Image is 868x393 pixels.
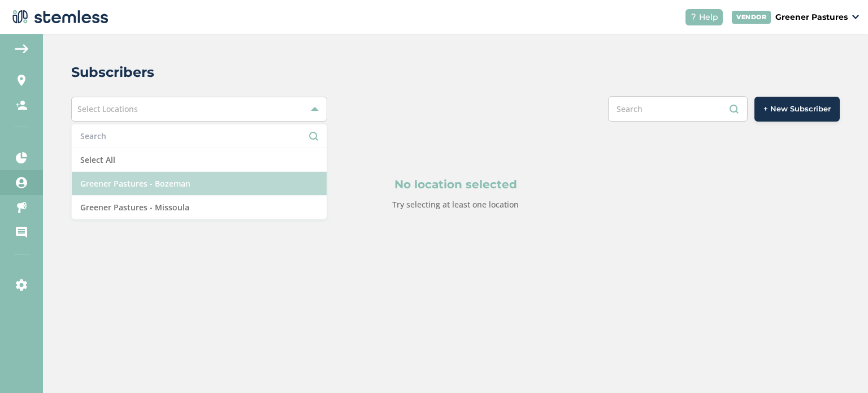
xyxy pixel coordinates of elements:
h2: Subscribers [71,62,154,83]
li: Greener Pastures - Missoula [72,196,327,219]
input: Search [80,130,318,142]
img: logo-dark-0685b13c.svg [9,6,108,28]
p: Greener Pastures [775,11,848,23]
p: No location selected [125,176,785,193]
div: VENDOR [732,11,771,24]
span: Help [699,11,718,23]
span: Select Locations [77,103,138,114]
img: icon-arrow-back-accent-c549486e.svg [15,44,28,53]
li: Select All [72,148,327,172]
span: + New Subscriber [763,103,831,115]
li: Greener Pastures - Bozeman [72,172,327,196]
input: Search [608,96,748,122]
button: + New Subscriber [754,97,840,122]
iframe: Chat Widget [811,339,868,393]
img: icon_down-arrow-small-66adaf34.svg [852,15,859,19]
img: icon-help-white-03924b79.svg [690,14,697,20]
label: Try selecting at least one location [392,199,519,210]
